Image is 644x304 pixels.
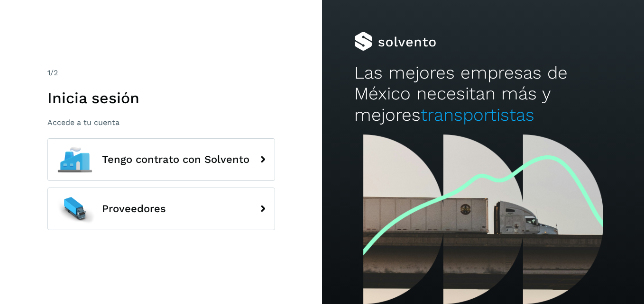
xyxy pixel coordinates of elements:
[102,203,166,215] span: Proveedores
[102,154,249,165] span: Tengo contrato con Solvento
[354,63,612,125] h2: Las mejores empresas de México necesitan más y mejores
[47,118,275,127] p: Accede a tu cuenta
[47,188,275,230] button: Proveedores
[47,138,275,181] button: Tengo contrato con Solvento
[47,89,275,107] h1: Inicia sesión
[47,68,50,77] span: 1
[47,67,275,79] div: /2
[421,105,534,125] span: transportistas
